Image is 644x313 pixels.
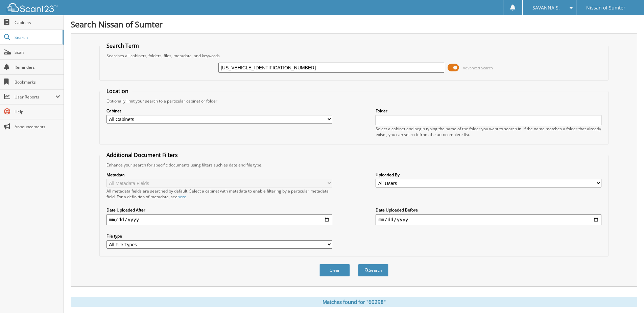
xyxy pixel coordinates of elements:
button: Clear [319,264,350,276]
button: Search [358,264,388,276]
a: here [177,194,186,200]
div: Matches found for "60298" [71,297,637,307]
iframe: Chat Widget [610,281,644,313]
span: Announcements [15,124,60,130]
span: Scan [15,49,60,55]
span: Nissan of Sumter [586,6,625,10]
legend: Search Term [103,42,142,49]
span: Cabinets [15,20,60,25]
label: Cabinet [106,108,332,114]
span: Reminders [15,64,60,70]
input: end [376,214,601,225]
input: start [106,214,332,225]
label: Metadata [106,172,332,178]
span: Advanced Search [463,65,493,70]
label: Uploaded By [376,172,601,178]
img: scan123-logo-white.svg [7,3,57,12]
legend: Additional Document Filters [103,151,181,159]
span: User Reports [15,94,55,100]
label: File type [106,233,332,239]
h1: Search Nissan of Sumter [71,19,637,30]
div: Optionally limit your search to a particular cabinet or folder [103,98,605,104]
label: Date Uploaded Before [376,207,601,213]
span: Search [15,35,59,40]
div: Select a cabinet and begin typing the name of the folder you want to search in. If the name match... [376,126,601,137]
legend: Location [103,87,132,95]
div: All metadata fields are searched by default. Select a cabinet with metadata to enable filtering b... [106,188,332,200]
label: Folder [376,108,601,114]
div: Enhance your search for specific documents using filters such as date and file type. [103,162,605,168]
div: Searches all cabinets, folders, files, metadata, and keywords [103,53,605,59]
span: Help [15,109,60,115]
span: SAVANNA S. [532,6,560,10]
span: Bookmarks [15,79,60,85]
label: Date Uploaded After [106,207,332,213]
